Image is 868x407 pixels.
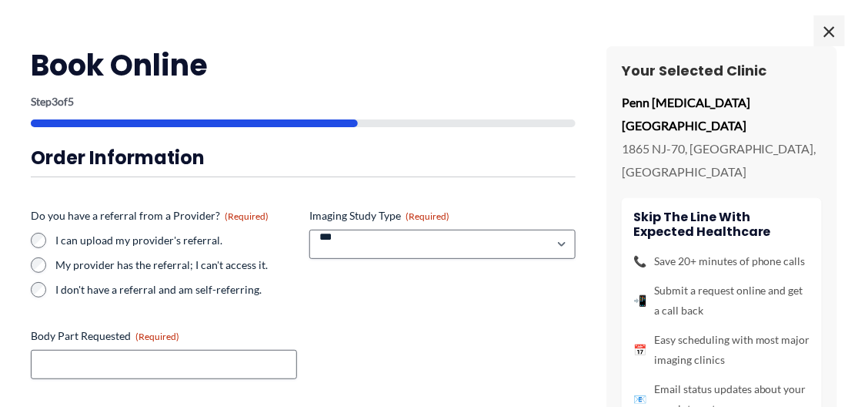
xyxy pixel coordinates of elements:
li: Save 20+ minutes of phone calls [633,251,810,271]
li: Easy scheduling with most major imaging clinics [633,330,810,370]
span: (Required) [406,210,449,222]
p: 1865 NJ-70, [GEOGRAPHIC_DATA], [GEOGRAPHIC_DATA] [622,137,822,183]
p: Step of [31,96,576,107]
label: My provider has the referral; I can't access it. [55,257,297,273]
span: 5 [68,95,74,108]
li: Submit a request online and get a call back [633,281,810,321]
span: × [814,15,845,46]
span: 3 [52,95,58,108]
h3: Your Selected Clinic [622,62,822,79]
span: (Required) [225,210,269,222]
legend: Do you have a referral from a Provider? [31,208,269,224]
label: I can upload my provider's referral. [55,233,297,248]
h3: Order Information [31,146,576,170]
p: Penn [MEDICAL_DATA] [GEOGRAPHIC_DATA] [622,91,822,136]
span: 📲 [633,291,646,311]
span: (Required) [135,331,179,342]
label: I don't have a referral and am self-referring. [55,282,297,298]
label: Imaging Study Type [309,208,576,224]
span: 📅 [633,340,646,360]
label: Body Part Requested [31,328,297,344]
h4: Skip the line with Expected Healthcare [633,210,810,239]
span: 📞 [633,251,646,271]
h2: Book Online [31,46,576,84]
